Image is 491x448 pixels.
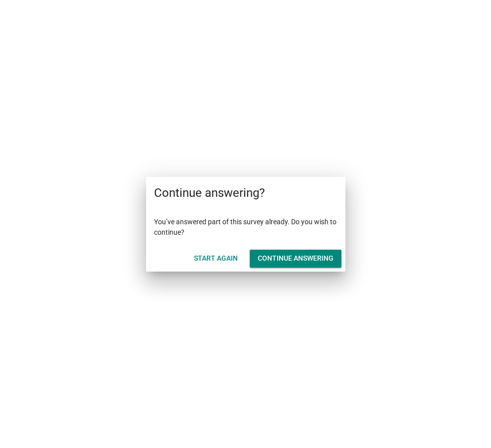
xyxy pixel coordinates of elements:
div: Continue answering [258,253,333,264]
div: Continue answering? [146,177,345,209]
button: Start Again [186,250,246,268]
button: Continue answering [250,250,341,268]
div: Start Again [194,253,238,264]
div: You’ve answered part of this survey already. Do you wish to continue? [146,209,345,246]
